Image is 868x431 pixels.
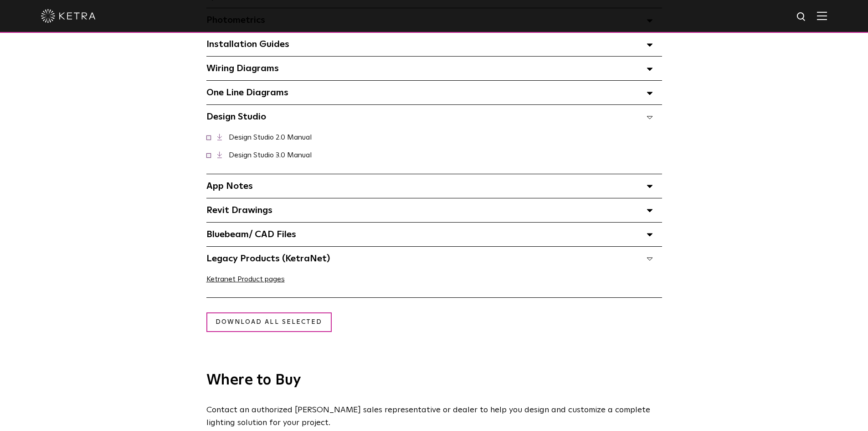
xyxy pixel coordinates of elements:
[229,134,312,141] a: Design Studio 2.0 Manual
[206,182,253,191] span: App Notes
[206,40,289,49] span: Installation Guides
[206,112,266,121] span: Design Studio
[206,206,272,215] span: Revit Drawings
[229,151,312,159] a: Design Studio 3.0 Manual
[817,11,827,20] img: Hamburger%20Nav.svg
[206,254,330,263] span: Legacy Products (KetraNet)
[206,64,279,73] span: Wiring Diagrams
[206,373,662,388] h3: Where to Buy
[206,312,332,332] a: Download all selected
[206,230,296,239] span: Bluebeam/ CAD Files
[206,88,288,97] span: One Line Diagrams
[206,275,285,283] a: Ketranet Product pages
[41,9,96,23] img: ketra-logo-2019-white
[206,404,657,430] p: Contact an authorized [PERSON_NAME] sales representative or dealer to help you design and customi...
[796,11,807,23] img: search icon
